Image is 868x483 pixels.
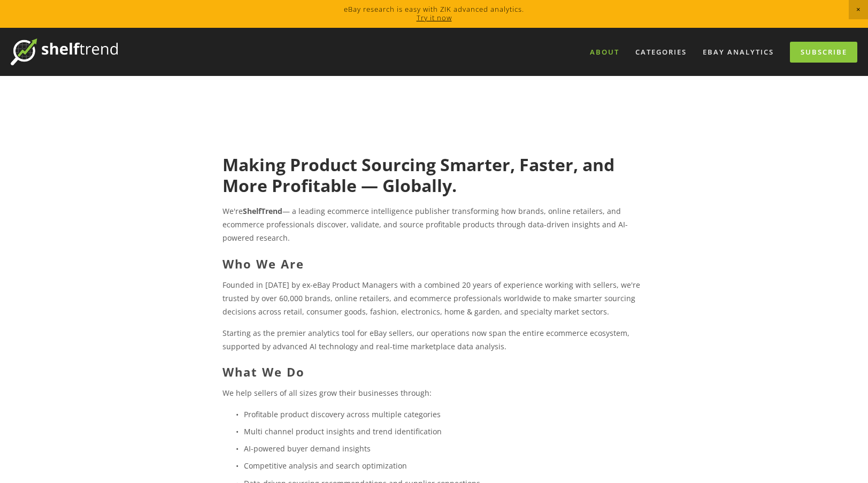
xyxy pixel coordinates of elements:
[222,326,646,353] p: Starting as the premier analytics tool for eBay sellers, our operations now span the entire ecomm...
[222,278,646,319] p: Founded in [DATE] by ex-eBay Product Managers with a combined 20 years of experience working with...
[243,206,282,216] strong: ShelfTrend
[222,256,304,272] strong: Who We Are
[244,459,646,472] p: Competitive analysis and search optimization
[11,39,118,65] img: ShelfTrend
[628,43,694,61] div: Categories
[583,43,626,61] a: About
[222,204,646,245] p: We're — a leading ecommerce intelligence publisher transforming how brands, online retailers, and...
[790,42,857,63] a: Subscribe
[222,364,305,380] strong: What We Do
[417,13,452,22] a: Try it now
[244,408,646,421] p: Profitable product discovery across multiple categories
[244,442,646,455] p: AI-powered buyer demand insights
[222,153,619,196] strong: Making Product Sourcing Smarter, Faster, and More Profitable — Globally.
[696,43,781,61] a: eBay Analytics
[244,425,646,438] p: Multi channel product insights and trend identification
[222,386,646,400] p: We help sellers of all sizes grow their businesses through:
